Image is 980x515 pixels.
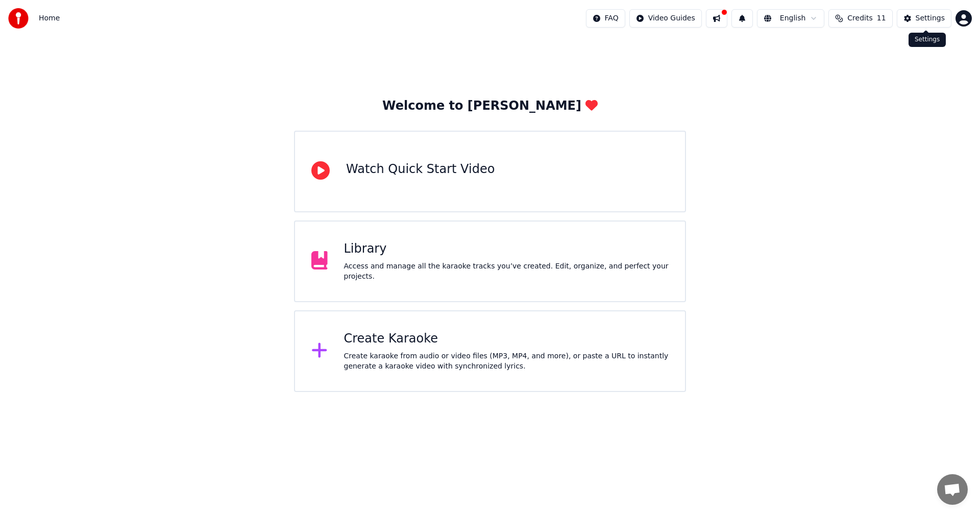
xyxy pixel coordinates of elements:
button: Credits11 [828,9,892,28]
button: FAQ [586,9,625,28]
div: Access and manage all the karaoke tracks you’ve created. Edit, organize, and perfect your projects. [344,261,669,282]
button: Video Guides [629,9,702,28]
span: Home [39,13,60,23]
nav: breadcrumb [39,13,60,23]
div: Settings [909,33,946,47]
div: Create Karaoke [344,331,669,347]
button: Settings [897,9,951,28]
div: Settings [916,13,945,23]
div: Watch Quick Start Video [346,161,495,178]
div: Create karaoke from audio or video files (MP3, MP4, and more), or paste a URL to instantly genera... [344,351,669,372]
span: Credits [847,13,872,23]
div: Library [344,241,669,257]
div: Open chat [937,474,968,505]
span: 11 [877,13,886,23]
div: Welcome to [PERSON_NAME] [382,98,598,114]
img: youka [8,8,29,29]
